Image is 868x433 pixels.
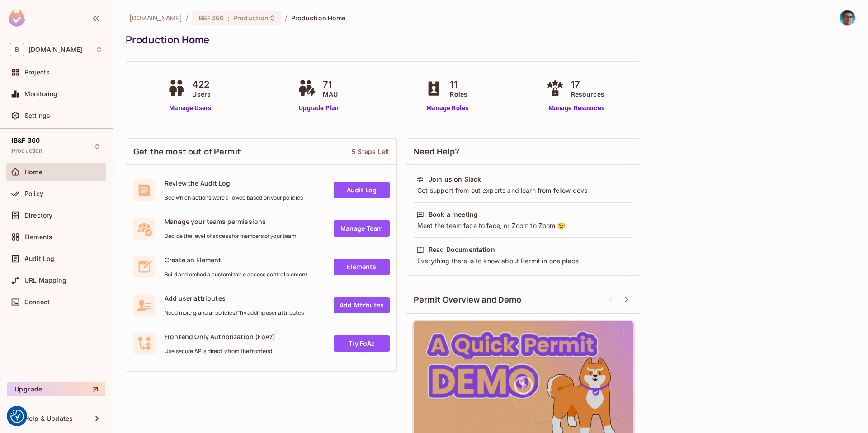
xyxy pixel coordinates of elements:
img: PATRICK MULLOT [840,10,855,25]
span: Elements [24,233,52,241]
a: Try FoAz [334,335,390,352]
span: Roles [450,89,467,99]
span: : [227,14,230,22]
span: Permit Overview and Demo [414,294,522,305]
span: Policy [24,190,43,197]
span: 11 [450,78,467,91]
span: Production Home [291,14,346,22]
div: Join us on Slack [429,175,481,184]
span: Decide the level of access for members of your team [165,233,296,240]
span: 17 [571,78,604,91]
a: Manage Users [165,103,215,113]
span: See which actions were allowed based on your policies [165,194,303,201]
a: Elements [334,259,390,275]
span: Need Help? [414,146,460,157]
img: Revisit consent button [10,410,24,423]
button: Upgrade [7,382,105,396]
div: Read Documentation [429,245,495,254]
span: Settings [24,112,50,119]
a: Manage Team [334,220,390,237]
span: Directory [24,212,52,219]
span: Need more granular policies? Try adding user attributes [165,309,304,317]
a: Upgrade Plan [296,103,342,113]
span: B [10,43,24,56]
span: Connect [24,298,50,306]
span: Home [24,168,43,176]
div: Production Home [126,33,851,47]
a: Manage Roles [423,103,472,113]
span: Workspace: bbva.com [28,46,82,53]
span: Monitoring [24,90,58,98]
img: SReyMgAAAABJRU5ErkJggg== [9,10,25,27]
span: Production [233,14,269,22]
span: Projects [24,69,50,76]
button: Consent Preferences [10,410,24,423]
span: the active workspace [129,14,182,22]
span: Resources [571,89,604,99]
span: Add user attributes [165,294,304,303]
span: Review the Audit Log [165,179,303,187]
span: Build and embed a customizable access control element [165,271,307,278]
span: Audit Log [24,255,54,262]
span: URL Mapping [24,277,66,284]
div: 5 Steps Left [352,147,389,156]
span: 71 [323,78,338,91]
span: Help & Updates [24,415,73,422]
li: / [285,14,287,22]
div: Meet the team face to face, or Zoom to Zoom 😉 [416,221,631,230]
span: Production [12,147,43,154]
div: Get support from out experts and learn from fellow devs [416,186,631,195]
span: 422 [192,78,211,91]
a: Add Attrbutes [334,297,390,313]
div: Everything there is to know about Permit in one place [416,256,631,265]
span: Get the most out of Permit [133,146,241,157]
li: / [186,14,188,22]
span: Frontend Only Authorization (FoAz) [165,332,275,341]
a: Audit Log [334,182,390,198]
span: Users [192,89,211,99]
span: IB&F 360 [12,137,40,144]
span: Use secure API's directly from the frontend [165,348,275,355]
span: Create an Element [165,256,307,264]
span: IB&F 360 [197,14,224,22]
div: Book a meeting [429,210,478,219]
a: Manage Resources [544,103,609,113]
span: Manage your teams permissions [165,217,296,226]
span: MAU [323,89,338,99]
